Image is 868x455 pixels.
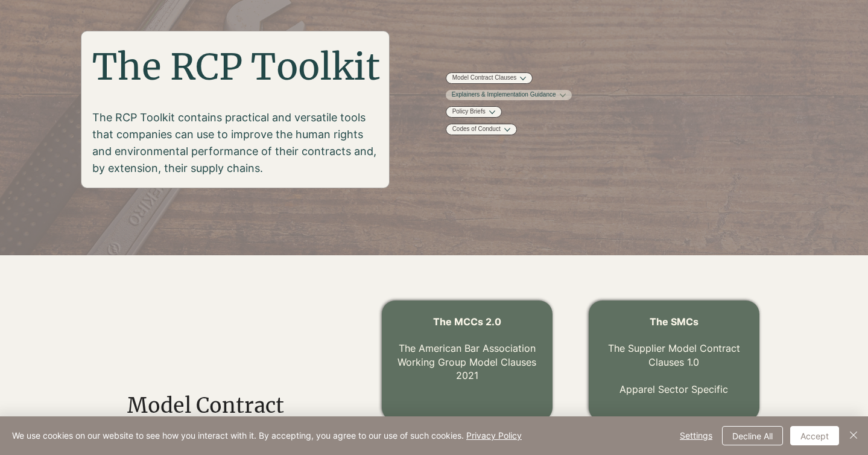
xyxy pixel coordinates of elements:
[722,426,783,445] button: Decline All
[452,74,517,83] a: Model Contract Clauses
[846,428,861,442] img: Close
[92,109,380,177] p: The RCP Toolkit contains practical and versatile tools that companies can use to improve the huma...
[452,125,501,134] a: Codes of Conduct
[680,427,712,445] span: Settings
[92,44,380,89] span: The RCP Toolkit
[619,383,728,395] a: Apparel Sector Specific
[452,107,486,116] a: Policy Briefs
[790,426,839,445] button: Accept
[846,426,861,445] button: Close
[608,342,740,367] a: The Supplier Model Contract Clauses 1.0
[12,430,522,441] span: We use cookies on our website to see how you interact with it. By accepting, you agree to our use...
[452,91,556,100] a: Explainers & Implementation Guidance
[504,127,510,133] button: More Codes of Conduct pages
[520,75,526,81] button: More Model Contract Clauses pages
[560,92,566,98] button: More Explainers & Implementation Guidance pages
[466,430,522,441] a: Privacy Policy
[433,316,501,328] span: The MCCs 2.0
[650,316,699,328] a: The SMCs
[446,72,613,136] nav: Site
[398,316,536,382] a: The MCCs 2.0 The American Bar Association Working Group Model Clauses2021
[489,109,495,115] button: More Policy Briefs pages
[127,393,284,447] span: Model Contract Clauses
